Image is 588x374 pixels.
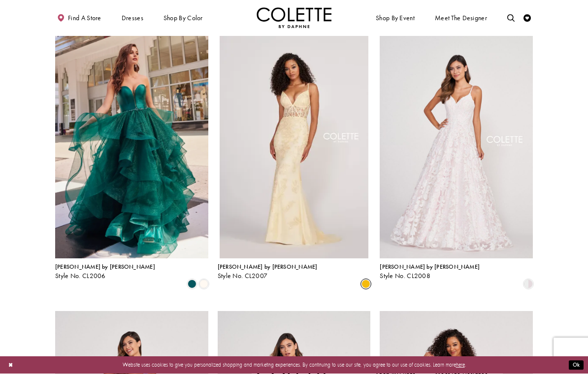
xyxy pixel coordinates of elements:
[68,14,101,22] span: Find a store
[218,36,371,258] video: Colette by Daphne Style No. CL2007 Catwalk Video
[199,280,208,288] i: Diamond White
[4,359,17,372] button: Close Dialog
[257,7,331,28] img: Colette by Daphne
[456,362,465,369] a: here
[380,263,480,271] span: [PERSON_NAME] by [PERSON_NAME]
[524,280,533,288] i: Diamond White/Pink
[162,7,204,28] span: Shop by color
[163,14,203,22] span: Shop by color
[257,7,331,28] a: Visit Home Page
[55,264,155,280] div: Colette by Daphne Style No. CL2006
[505,7,517,28] a: Toggle search
[55,7,103,28] a: Find a store
[122,14,143,22] span: Dresses
[55,263,155,271] span: [PERSON_NAME] by [PERSON_NAME]
[54,360,534,370] p: Website uses cookies to give you personalized shopping and marketing experiences. By continuing t...
[522,7,533,28] a: Check Wishlist
[218,272,268,280] span: Style No. CL2007
[435,14,487,22] span: Meet the designer
[569,361,584,370] button: Submit Dialog
[188,280,196,288] i: Spruce
[433,7,489,28] a: Meet the designer
[376,14,415,22] span: Shop By Event
[218,264,318,280] div: Colette by Daphne Style No. CL2007
[218,36,371,258] a: Colette by Daphne Style No. CL2007
[120,7,145,28] span: Dresses
[374,7,416,28] span: Shop By Event
[380,36,533,258] a: Visit Colette by Daphne Style No. CL2008 Page
[380,272,430,280] span: Style No. CL2008
[55,36,208,258] a: Visit Colette by Daphne Style No. CL2006 Page
[55,272,106,280] span: Style No. CL2006
[380,264,480,280] div: Colette by Daphne Style No. CL2008
[218,263,318,271] span: [PERSON_NAME] by [PERSON_NAME]
[361,280,370,288] i: Buttercup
